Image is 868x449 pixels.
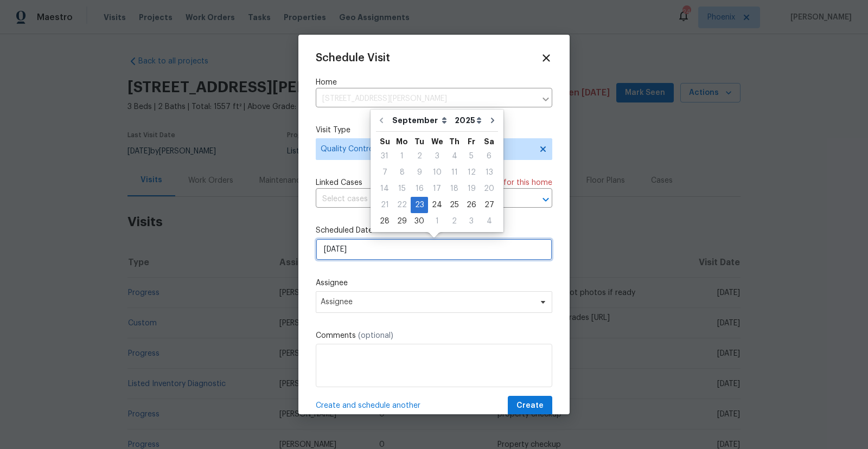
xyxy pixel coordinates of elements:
abbr: Friday [468,138,475,145]
div: Fri Sep 12 2025 [463,164,480,181]
select: Month [390,112,452,129]
div: Sat Sep 06 2025 [480,148,498,164]
abbr: Wednesday [431,138,443,145]
div: Tue Sep 16 2025 [411,181,428,197]
span: Close [540,52,552,64]
span: Create [516,399,544,413]
div: 27 [480,197,498,213]
div: 31 [376,149,393,164]
label: Home [316,77,552,88]
button: Open [538,192,553,207]
div: Mon Sep 22 2025 [393,197,411,213]
div: 6 [480,149,498,164]
div: 5 [463,149,480,164]
div: 1 [428,214,446,229]
div: 20 [480,181,498,196]
abbr: Tuesday [414,138,424,145]
label: Scheduled Date [316,225,552,236]
span: Linked Cases [316,177,362,188]
div: Thu Sep 04 2025 [446,148,463,164]
abbr: Saturday [484,138,494,145]
div: Sat Sep 13 2025 [480,164,498,181]
div: Sat Sep 20 2025 [480,181,498,197]
abbr: Thursday [449,138,459,145]
abbr: Monday [396,138,408,145]
div: Wed Oct 01 2025 [428,213,446,229]
div: 3 [428,149,446,164]
button: Create [508,396,552,416]
div: Tue Sep 02 2025 [411,148,428,164]
div: 22 [393,197,411,213]
div: 11 [446,165,463,180]
div: 14 [376,181,393,196]
div: Sun Sep 14 2025 [376,181,393,197]
span: Create and schedule another [316,400,420,411]
span: (optional) [358,332,393,339]
div: Thu Sep 25 2025 [446,197,463,213]
span: Schedule Visit [316,53,390,63]
select: Year [452,112,484,129]
div: 4 [480,214,498,229]
div: Thu Oct 02 2025 [446,213,463,229]
div: Thu Sep 11 2025 [446,164,463,181]
input: Enter in an address [316,91,536,107]
div: Fri Sep 05 2025 [463,148,480,164]
div: 8 [393,165,411,180]
div: 29 [393,214,411,229]
span: Assignee [321,298,533,306]
div: Mon Sep 15 2025 [393,181,411,197]
div: Sun Sep 28 2025 [376,213,393,229]
div: 23 [411,197,428,213]
div: 28 [376,214,393,229]
div: Wed Sep 24 2025 [428,197,446,213]
div: 17 [428,181,446,196]
div: 18 [446,181,463,196]
div: Tue Sep 23 2025 [411,197,428,213]
div: Wed Sep 17 2025 [428,181,446,197]
div: Thu Sep 18 2025 [446,181,463,197]
div: Tue Sep 30 2025 [411,213,428,229]
div: 7 [376,165,393,180]
label: Comments [316,330,552,341]
div: Wed Sep 10 2025 [428,164,446,181]
div: 30 [411,214,428,229]
input: Select cases [316,191,522,208]
div: Sun Sep 21 2025 [376,197,393,213]
div: Mon Sep 08 2025 [393,164,411,181]
div: 15 [393,181,411,196]
div: Sun Aug 31 2025 [376,148,393,164]
div: Sat Oct 04 2025 [480,213,498,229]
div: 2 [446,214,463,229]
div: Mon Sep 29 2025 [393,213,411,229]
div: 3 [463,214,480,229]
div: 24 [428,197,446,213]
div: 4 [446,149,463,164]
div: 12 [463,165,480,180]
div: Fri Sep 19 2025 [463,181,480,197]
div: 21 [376,197,393,213]
div: Wed Sep 03 2025 [428,148,446,164]
label: Visit Type [316,125,552,136]
div: 19 [463,181,480,196]
div: 26 [463,197,480,213]
div: 9 [411,165,428,180]
div: Fri Sep 26 2025 [463,197,480,213]
button: Go to previous month [373,110,390,131]
div: Sun Sep 07 2025 [376,164,393,181]
div: 1 [393,149,411,164]
abbr: Sunday [380,138,390,145]
input: M/D/YYYY [316,239,552,260]
div: Fri Oct 03 2025 [463,213,480,229]
div: 25 [446,197,463,213]
div: Tue Sep 09 2025 [411,164,428,181]
button: Go to next month [484,110,501,131]
div: 13 [480,165,498,180]
div: Sat Sep 27 2025 [480,197,498,213]
div: Mon Sep 01 2025 [393,148,411,164]
div: 16 [411,181,428,196]
label: Assignee [316,278,552,288]
span: Quality Control Listed [321,144,532,155]
div: 10 [428,165,446,180]
div: 2 [411,149,428,164]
